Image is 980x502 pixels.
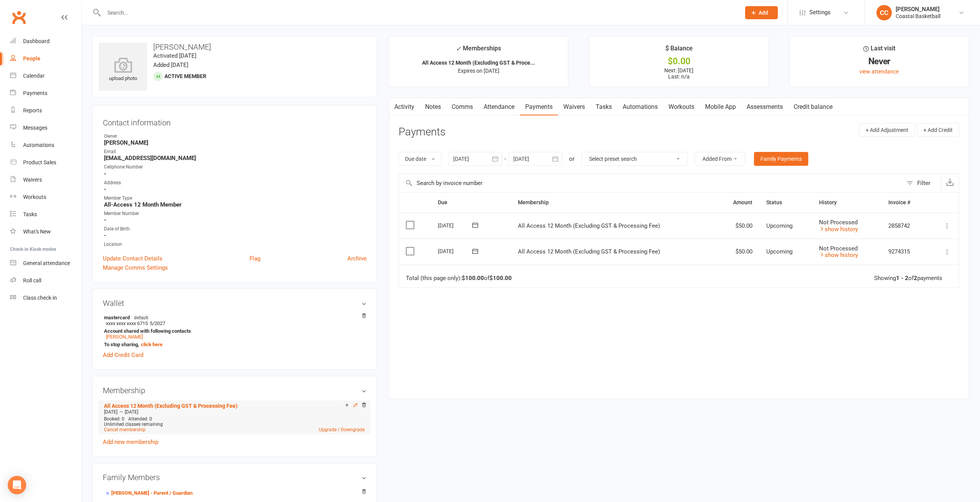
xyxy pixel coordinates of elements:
div: General attendance [23,260,70,266]
a: Tasks [10,206,81,223]
div: upload photo [99,57,147,83]
div: Product Sales [23,159,56,165]
span: [DATE] [104,409,117,415]
strong: $100.00 [489,275,512,282]
div: Messages [23,125,47,131]
a: Assessments [741,98,788,116]
h3: Wallet [103,299,367,307]
h3: [PERSON_NAME] [99,43,370,51]
a: Add Credit Card [103,350,143,360]
a: Tasks [590,98,617,116]
div: Cellphone Number [104,163,367,171]
time: Activated [DATE] [153,52,196,59]
a: Automations [10,137,81,154]
h3: Contact information [103,115,367,127]
div: Waivers [23,177,42,183]
div: Last visit [863,43,895,57]
span: Attended: 0 [128,416,152,422]
strong: All-Access 12 Month Member [104,201,367,208]
button: Filter [903,174,941,192]
span: Upcoming [766,248,792,255]
a: Comms [446,98,478,116]
a: Workouts [10,188,81,206]
a: Cancel membership [104,427,146,432]
span: Not Processed [819,219,858,226]
th: Membership [511,193,716,212]
a: click here [141,342,162,347]
div: Never [797,57,962,65]
a: Manage Comms Settings [103,263,168,272]
a: General attendance kiosk mode [10,255,81,272]
a: Class kiosk mode [10,289,81,307]
td: 9274315 [881,238,928,265]
th: Invoice # [881,193,928,212]
a: Mobile App [700,98,741,116]
a: Workouts [663,98,700,116]
button: Add [745,6,778,19]
div: Email [104,148,367,155]
strong: - [104,186,367,193]
div: Member Number [104,210,367,217]
a: What's New [10,223,81,240]
a: Credit balance [788,98,838,116]
div: Calendar [23,73,45,79]
a: Automations [617,98,663,116]
strong: Account shared with following contacts [104,328,363,334]
strong: - [104,170,367,177]
a: view attendance [859,68,899,75]
span: Add [759,10,768,16]
strong: mastercard [104,314,363,320]
a: Clubworx [9,8,28,27]
strong: [PERSON_NAME] [104,139,367,146]
strong: 2 [914,275,917,282]
span: Active member [164,73,206,79]
div: Member Type [104,195,367,202]
div: Location [104,241,367,248]
a: show history [819,252,858,259]
div: CC [876,5,892,20]
input: Search by invoice number [399,174,903,192]
span: 5/2027 [150,320,165,326]
div: — [102,409,367,415]
input: Search... [102,7,735,18]
a: Flag [250,254,260,263]
strong: All Access 12 Month (Excluding GST & Proce... [422,60,535,66]
a: Dashboard [10,33,81,50]
a: show history [819,226,858,233]
a: Attendance [478,98,520,116]
th: History [812,193,881,212]
span: Settings [809,4,831,21]
a: [PERSON_NAME] [106,334,143,340]
button: Added From [695,152,745,166]
div: Automations [23,142,54,148]
span: Expires on [DATE] [458,68,499,74]
div: What's New [23,228,51,235]
a: Update Contact Details [103,254,162,263]
button: + Add Credit [917,123,959,137]
div: Coastal Basketball [896,13,940,20]
span: All Access 12 Month (Excluding GST & Processing Fee) [518,248,660,255]
strong: 1 - 2 [896,275,908,282]
i: ✓ [456,45,461,52]
td: $50.00 [716,213,759,239]
a: Activity [389,98,420,116]
button: Due date [399,152,441,166]
h3: Family Members [103,473,367,482]
div: Tasks [23,211,37,217]
div: Memberships [456,43,501,58]
div: Showing of payments [874,275,942,282]
div: or [569,154,575,163]
div: [PERSON_NAME] [896,6,940,13]
strong: - [104,217,367,223]
span: Booked: 0 [104,416,124,422]
strong: $100.00 [462,275,484,282]
strong: [EMAIL_ADDRESS][DOMAIN_NAME] [104,155,367,162]
a: Waivers [558,98,590,116]
a: Family Payments [754,152,808,166]
button: + Add Adjustment [859,123,915,137]
a: People [10,50,81,67]
a: All Access 12 Month (Excluding GST & Processing Fee) [104,403,238,409]
div: Date of Birth [104,225,367,233]
strong: To stop sharing, [104,342,363,347]
a: Payments [10,85,81,102]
